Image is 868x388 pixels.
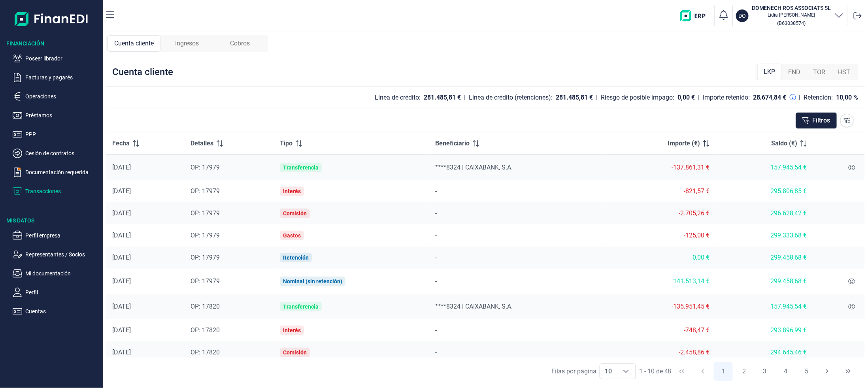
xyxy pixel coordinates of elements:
[601,94,674,102] div: Riesgo de posible impago:
[596,93,598,102] div: |
[280,139,292,148] span: Tipo
[796,112,837,129] button: Filtros
[722,277,807,285] div: 299.458,68 €
[832,64,857,80] div: HST
[13,250,100,259] button: Representantes / Socios
[112,209,178,217] div: [DATE]
[112,348,178,356] div: [DATE]
[230,39,250,48] span: Cobros
[752,12,831,18] p: Lidia [PERSON_NAME]
[722,187,807,195] div: 295.806,85 €
[25,269,100,278] p: Mi documentación
[614,232,709,239] div: -125,00 €
[283,303,319,310] div: Transferencia
[112,232,178,239] div: [DATE]
[283,210,307,217] div: Comisión
[13,92,100,101] button: Operaciones
[639,368,672,375] span: 1 - 10 de 48
[112,326,178,334] div: [DATE]
[15,6,89,32] img: Logo de aplicación
[112,303,178,311] div: [DATE]
[736,4,844,28] button: DODOMENECH ROS ASSOCIATS SLLidia [PERSON_NAME](B63038574)
[25,54,100,63] p: Poseer librador
[191,254,220,261] span: OP: 17979
[283,164,319,171] div: Transferencia
[614,164,709,171] div: -137.861,31 €
[777,20,806,26] small: Copiar cif
[112,139,130,148] span: Fecha
[191,232,220,239] span: OP: 17979
[757,64,782,80] div: LKP
[114,39,154,48] span: Cuenta cliente
[191,139,213,148] span: Detalles
[160,35,213,52] div: Ingresos
[764,67,776,77] span: LKP
[435,277,437,285] span: -
[839,362,858,381] button: Last Page
[13,168,100,177] button: Documentación requerida
[698,93,700,102] div: |
[112,254,178,262] div: [DATE]
[600,364,617,379] span: 10
[112,164,178,171] div: [DATE]
[714,362,733,381] button: Page 1
[25,111,100,120] p: Préstamos
[807,64,832,80] div: TOR
[771,139,797,148] span: Saldo (€)
[789,68,801,77] span: FND
[797,362,816,381] button: Page 5
[435,232,437,239] span: -
[614,254,709,262] div: 0,00 €
[191,277,220,285] span: OP: 17979
[25,130,100,139] p: PPP
[722,209,807,217] div: 296.628,42 €
[283,232,301,239] div: Gastos
[283,254,309,261] div: Retención
[424,94,461,102] div: 281.485,81 €
[617,364,636,379] div: Choose
[13,130,100,139] button: PPP
[722,164,807,171] div: 157.945,54 €
[13,111,100,120] button: Préstamos
[191,187,220,195] span: OP: 17979
[191,303,220,310] span: OP: 17820
[722,303,807,311] div: 157.945,54 €
[25,92,100,101] p: Operaciones
[375,94,421,102] div: Línea de crédito:
[112,66,173,78] div: Cuenta cliente
[13,231,100,240] button: Perfil empresa
[680,10,711,21] img: erp
[668,139,700,148] span: Importe (€)
[677,94,695,102] div: 0,00 €
[782,64,807,80] div: FND
[213,35,266,52] div: Cobros
[804,94,833,102] div: Retención:
[551,367,596,376] div: Filas por página
[25,250,100,259] p: Representantes / Socios
[469,94,553,102] div: Línea de crédito (retenciones):
[283,278,342,284] div: Nominal (sin retención)
[283,327,301,333] div: Interés
[722,348,807,356] div: 294.645,46 €
[25,186,100,196] p: Transacciones
[722,254,807,262] div: 299.458,68 €
[752,4,831,12] h3: DOMENECH ROS ASSOCIATS SL
[435,187,437,195] span: -
[13,73,100,82] button: Facturas y pagarés
[13,288,100,297] button: Perfil
[13,269,100,278] button: Mi documentación
[191,348,220,356] span: OP: 17820
[614,209,709,217] div: -2.705,26 €
[836,94,859,102] div: 10,00 %
[435,254,437,261] span: -
[614,303,709,311] div: -135.951,45 €
[25,231,100,240] p: Perfil empresa
[614,277,709,285] div: 141.513,14 €
[112,187,178,195] div: [DATE]
[556,94,593,102] div: 281.485,81 €
[755,362,774,381] button: Page 3
[175,39,199,48] span: Ingresos
[614,348,709,356] div: -2.458,86 €
[818,362,837,381] button: Next Page
[25,307,100,316] p: Cuentas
